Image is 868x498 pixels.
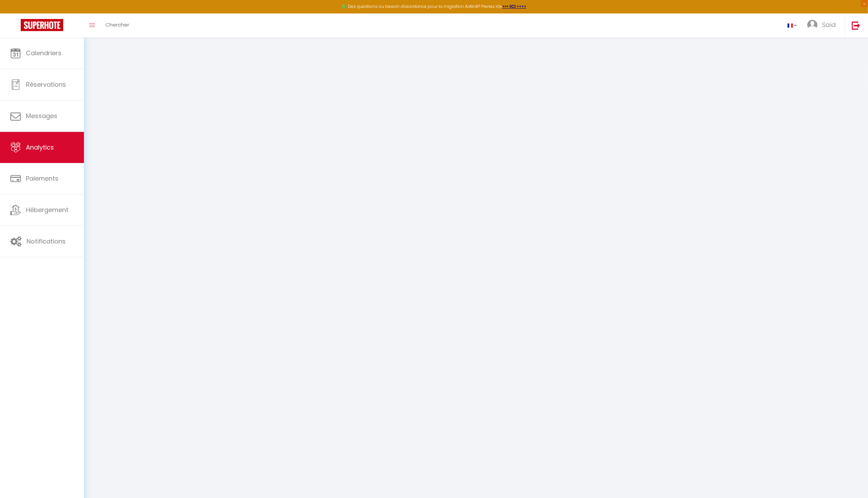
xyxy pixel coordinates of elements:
[26,112,57,120] span: Messages
[852,21,860,30] img: logout
[21,19,63,31] img: Super Booking
[807,20,818,30] img: ...
[26,143,54,152] span: Analytics
[26,80,66,89] span: Réservations
[27,237,66,246] span: Notifications
[502,3,526,9] a: >>> ICI <<<<
[822,20,836,29] span: Saïd
[100,13,134,38] a: Chercher
[26,174,58,183] span: Paiements
[802,13,845,38] a: ... Saïd
[26,205,68,214] span: Hébergement
[105,21,129,28] span: Chercher
[26,49,61,57] span: Calendriers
